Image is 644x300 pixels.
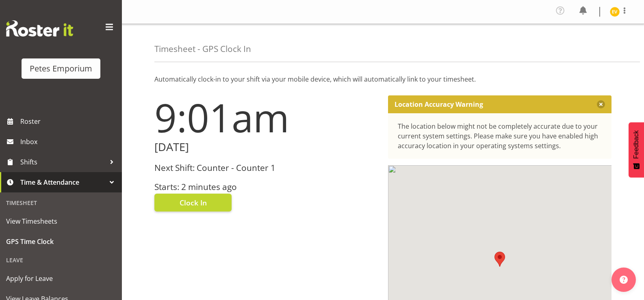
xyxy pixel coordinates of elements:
[20,176,106,188] span: Time & Attendance
[597,100,605,108] button: Close message
[154,194,232,212] button: Clock In
[6,215,116,227] span: View Timesheets
[154,74,611,84] p: Automatically clock-in to your shift via your mobile device, which will automatically link to you...
[180,197,207,208] span: Clock In
[20,156,106,168] span: Shifts
[6,235,116,248] span: GPS Time Clock
[633,130,640,159] span: Feedback
[6,20,73,37] img: Rosterit website logo
[395,100,483,108] p: Location Accuracy Warning
[20,136,118,148] span: Inbox
[20,115,118,127] span: Roster
[629,122,644,177] button: Feedback - Show survey
[620,276,628,284] img: help-xxl-2.png
[610,7,620,17] img: eva-vailini10223.jpg
[2,252,120,268] div: Leave
[2,231,120,252] a: GPS Time Clock
[2,194,120,211] div: Timesheet
[154,44,251,54] h4: Timesheet - GPS Clock In
[398,121,602,151] div: The location below might not be completely accurate due to your current system settings. Please m...
[154,95,378,139] h1: 9:01am
[2,268,120,289] a: Apply for Leave
[30,63,92,75] div: Petes Emporium
[154,182,378,192] h3: Starts: 2 minutes ago
[154,163,378,173] h3: Next Shift: Counter - Counter 1
[2,211,120,231] a: View Timesheets
[6,272,116,285] span: Apply for Leave
[154,141,378,153] h2: [DATE]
